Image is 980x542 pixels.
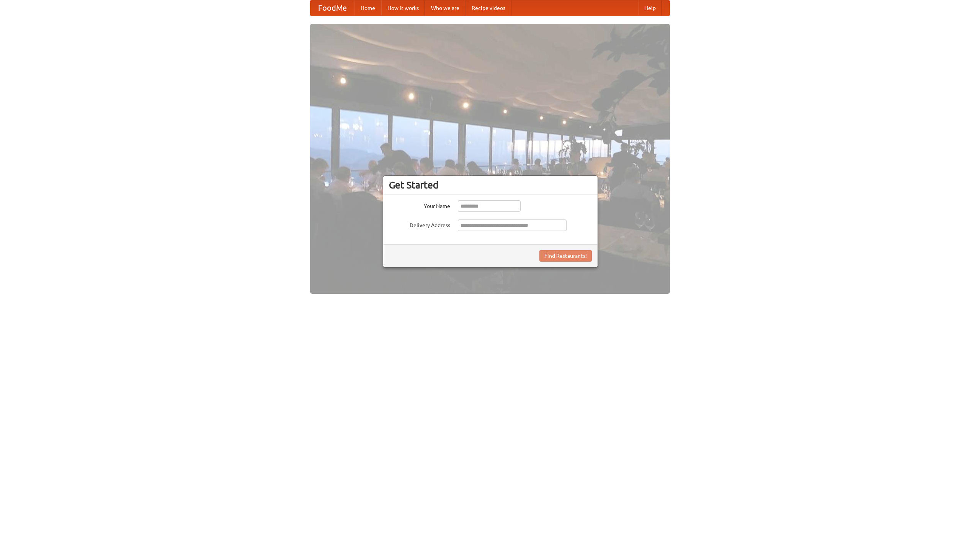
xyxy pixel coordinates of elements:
label: Delivery Address [389,219,450,229]
a: FoodMe [310,0,354,16]
h3: Get Started [389,179,592,191]
button: Find Restaurants! [539,250,592,262]
a: Home [354,0,381,16]
a: Recipe videos [465,0,511,16]
label: Your Name [389,200,450,210]
a: Help [638,0,662,16]
a: How it works [381,0,425,16]
a: Who we are [425,0,465,16]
